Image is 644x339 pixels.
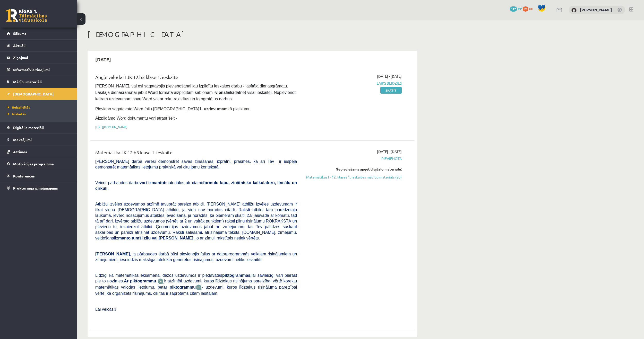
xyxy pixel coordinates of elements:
[13,31,26,36] span: Sākums
[8,105,30,109] span: Neizpildītās
[510,6,517,12] span: 117
[523,6,528,12] span: 70
[95,279,297,289] span: ir atzīmēti uzdevumi, kuros līdztekus risinājuma pareizībai vērtē korektu matemātikas valodas lie...
[95,307,115,311] span: Lai veicās!
[6,9,47,22] a: Rīgas 1. Tālmācības vidusskola
[8,112,72,116] a: Izlabotās
[90,53,116,65] h2: [DATE]
[13,174,35,178] span: Konferences
[95,74,297,83] div: Angļu valoda II JK 12.b3 klase 1. ieskaite
[13,186,58,190] span: Proktoringa izmēģinājums
[7,170,71,182] a: Konferences
[13,92,54,96] span: [DEMOGRAPHIC_DATA]
[13,149,27,154] span: Atzīmes
[95,116,177,120] span: Aizpildāmo Word dokumentu vari atrast šeit -
[305,156,402,161] span: Pievienota
[7,76,71,88] a: Mācību materiāli
[571,8,577,13] img: Aleksandrs Vagalis
[95,84,297,101] span: [PERSON_NAME], vai esi sagatavojis pievienošanai jau izpildītu ieskaites darbu - lasītāja dienasg...
[7,158,71,170] a: Motivācijas programma
[95,125,127,129] a: [URL][DOMAIN_NAME]
[13,162,54,166] span: Motivācijas programma
[7,134,71,146] a: Maksājumi
[580,7,612,12] a: [PERSON_NAME]
[115,236,131,240] b: izmanto
[13,52,71,64] legend: Ziņojumi
[8,112,26,116] span: Izlabotās
[95,159,297,169] span: [PERSON_NAME] darbā varēsi demonstrēt savas zināšanas, izpratni, prasmes, kā arī Tev ir iespēja d...
[7,122,71,133] a: Digitālie materiāli
[7,146,71,158] a: Atzīmes
[510,6,522,11] a: 117 mP
[7,88,71,100] a: [DEMOGRAPHIC_DATA]
[7,64,71,76] a: Informatīvie ziņojumi
[7,28,71,39] a: Sākums
[7,182,71,194] a: Proktoringa izmēģinājums
[163,285,196,289] b: ar piktogrammu
[7,40,71,51] a: Aktuāli
[13,125,44,130] span: Digitālie materiāli
[124,279,156,283] b: Ar piktogrammu
[13,79,42,84] span: Mācību materiāli
[529,6,533,11] span: xp
[13,134,71,146] legend: Maksājumi
[88,30,417,39] h1: [DEMOGRAPHIC_DATA]
[377,149,402,154] span: [DATE] - [DATE]
[305,166,402,172] div: Nepieciešams apgūt digitālo materiālu:
[305,174,402,180] a: Matemātikas I - 12. klases 1. ieskaites mācību materiāls (ab)
[132,236,193,240] b: tumši zilu vai [PERSON_NAME]
[95,181,297,191] b: formulu lapu, zinātnisko kalkulatoru, lineālu un cirkuli.
[95,107,252,111] span: Pievieno sagatavoto Word failu [DEMOGRAPHIC_DATA] kā pielikumu.
[140,181,165,185] b: vari izmantot
[215,90,226,95] strong: viens
[518,6,522,11] span: mP
[523,6,535,11] a: 70 xp
[377,74,402,79] span: [DATE] - [DATE]
[13,43,25,48] span: Aktuāli
[95,252,297,262] span: , ja pārbaudes darbā būsi pievienojis failus ar datorprogrammās veiktiem risinājumiem un zīmējumi...
[13,64,71,76] legend: Informatīvie ziņojumi
[199,107,228,111] strong: 1. uzdevumam
[222,273,252,278] b: piktogrammas,
[196,284,202,290] img: wKvN42sLe3LLwAAAABJRU5ErkJggg==
[8,105,72,110] a: Neizpildītās
[7,52,71,64] a: Ziņojumi
[158,278,164,284] img: JfuEzvunn4EvwAAAAASUVORK5CYII=
[95,181,297,191] span: Veicot pārbaudes darbu materiālos atrodamo
[115,307,116,311] span: J
[95,252,130,256] span: [PERSON_NAME]
[95,273,297,283] span: Līdzīgi kā matemātikas eksāmenā, dažos uzdevumos ir piedāvātas lai savlaicīgi vari pierast pie to...
[305,81,402,86] span: Laiks beidzies
[95,202,297,240] span: Atbilžu izvēles uzdevumos atzīmē tavuprāt pareizo atbildi. [PERSON_NAME] atbilžu izvēles uzdevuma...
[95,149,297,158] div: Matemātika JK 12.b3 klase 1. ieskaite
[380,87,402,94] a: Skatīt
